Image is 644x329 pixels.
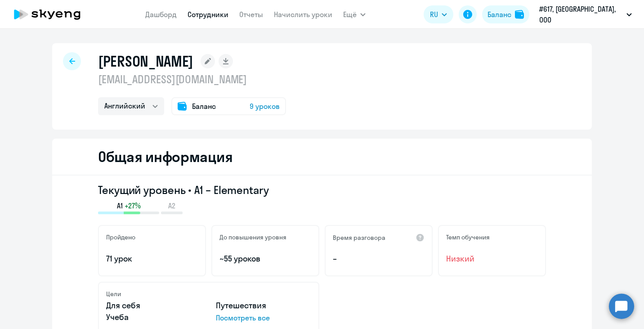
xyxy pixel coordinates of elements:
[216,300,311,311] p: Путешествия
[106,311,201,323] p: Учеба
[343,5,366,23] button: Ещё
[106,233,135,241] h5: Пройдено
[487,9,511,20] div: Баланс
[216,312,311,323] p: Посмотреть все
[539,4,623,25] p: #617, [GEOGRAPHIC_DATA], ООО
[515,10,524,19] img: balance
[446,253,538,265] span: Низкий
[274,10,332,19] a: Начислить уроки
[219,233,286,241] h5: До повышения уровня
[239,10,263,19] a: Отчеты
[333,253,425,265] p: –
[145,10,177,19] a: Дашборд
[98,72,286,86] p: [EMAIL_ADDRESS][DOMAIN_NAME]
[98,183,546,197] h3: Текущий уровень • A1 – Elementary
[106,300,201,311] p: Для себя
[106,253,198,265] p: 71 урок
[535,4,636,25] button: #617, [GEOGRAPHIC_DATA], ООО
[250,101,280,112] span: 9 уроков
[98,52,193,70] h1: [PERSON_NAME]
[188,10,228,19] a: Сотрудники
[168,201,175,211] span: A2
[482,5,529,23] button: Балансbalance
[333,234,385,242] h5: Время разговора
[106,290,121,298] h5: Цели
[219,253,311,265] p: ~55 уроков
[430,9,438,20] span: RU
[446,233,490,241] h5: Темп обучения
[192,101,216,112] span: Баланс
[343,9,357,20] span: Ещё
[98,148,233,166] h2: Общая информация
[424,5,453,23] button: RU
[117,201,123,211] span: A1
[125,201,141,211] span: +27%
